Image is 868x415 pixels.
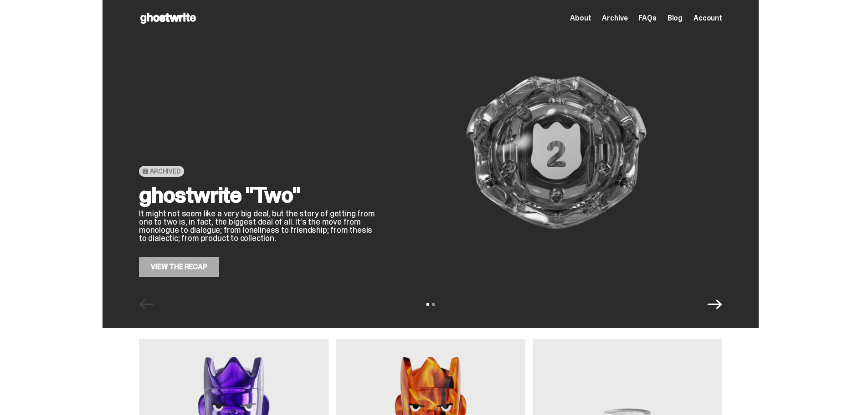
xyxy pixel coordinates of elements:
[390,28,722,277] img: ghostwrite "Two"
[150,168,180,175] span: Archived
[693,15,722,22] a: Account
[638,15,656,22] a: FAQs
[708,297,722,312] button: Next
[668,15,683,22] a: Blog
[139,257,219,277] a: View the Recap
[570,15,591,22] a: About
[426,303,429,306] button: View slide 1
[139,210,376,242] p: It might not seem like a very big deal, but the story of getting from one to two is, in fact, the...
[602,15,627,22] a: Archive
[432,303,435,306] button: View slide 2
[139,184,376,206] h2: ghostwrite "Two"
